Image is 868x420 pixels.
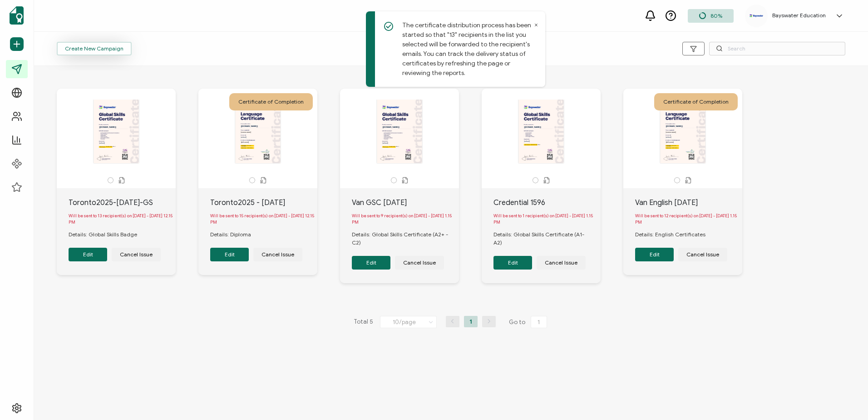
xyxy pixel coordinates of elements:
p: The certificate distribution process has been started so that "13" recipients in the list you sel... [402,20,532,78]
div: Toronto2025-[DATE]-GS [69,197,176,208]
button: Edit [352,256,390,270]
input: Search [709,42,845,55]
div: Van English [DATE] [635,197,742,208]
input: Select [380,316,437,328]
li: 1 [464,316,478,327]
div: Details: Global Skills Badge [69,230,146,239]
span: 80% [710,12,722,19]
iframe: Chat Widget [717,317,868,420]
div: Toronto2025 - [DATE] [210,197,317,208]
h5: Bayswater Education [772,12,826,19]
div: Details: English Certificates [635,230,715,239]
span: Will be sent to 9 recipient(s) on [DATE] - [DATE] 1.15 PM [352,213,452,225]
div: Van GSC [DATE] [352,197,459,208]
button: Create New Campaign [57,42,132,55]
button: Cancel Issue [537,256,586,270]
div: Details: Global Skills Certificate (A1-A2) [493,230,601,247]
div: Details: Diploma [210,230,260,239]
div: Certificate of Completion [654,93,738,110]
button: Cancel Issue [395,256,444,270]
button: Cancel Issue [112,248,161,261]
button: Cancel Issue [253,248,302,261]
span: Will be sent to 13 recipient(s) on [DATE] - [DATE] 12.15 PM [69,213,173,225]
div: Credential 1596 [493,197,601,208]
button: Cancel Issue [678,248,727,261]
img: sertifier-logomark-colored.svg [10,6,24,25]
span: Will be sent to 15 recipient(s) on [DATE] - [DATE] 12.15 PM [210,213,314,225]
div: Details: Global Skills Certificate (A2+ - C2) [352,230,459,247]
span: Will be sent to 1 recipient(s) on [DATE] - [DATE] 1.15 PM [493,213,593,225]
span: Total 5 [354,316,373,329]
span: Go to [509,316,549,329]
span: Create New Campaign [65,46,123,51]
button: Edit [635,248,674,261]
div: Certificate of Completion [229,93,313,110]
img: e421b917-46e4-4ebc-81ec-125abdc7015c.png [750,14,763,17]
button: Edit [493,256,532,270]
button: Edit [69,248,107,261]
span: Will be sent to 12 recipient(s) on [DATE] - [DATE] 1.15 PM [635,213,737,225]
button: Edit [210,248,249,261]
